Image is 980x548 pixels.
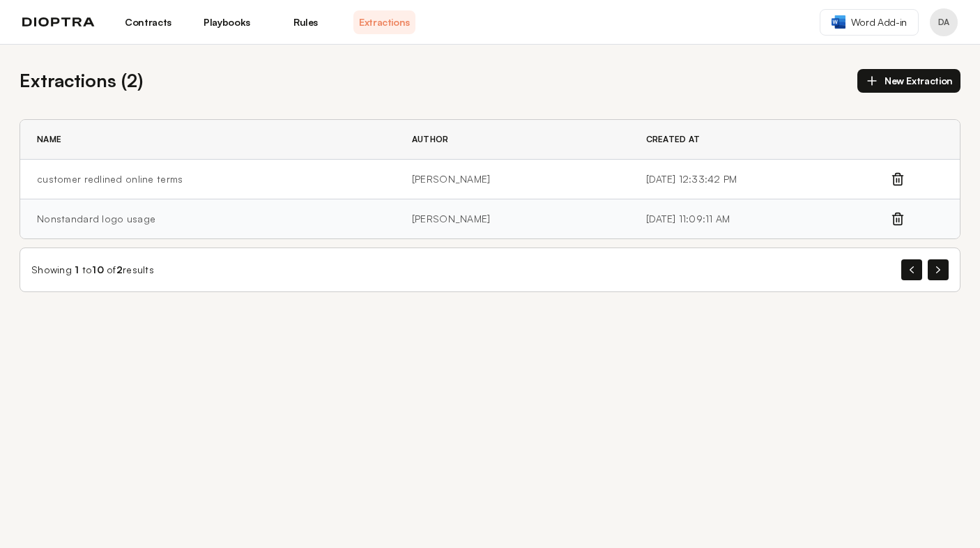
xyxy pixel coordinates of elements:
[395,160,629,199] td: [PERSON_NAME]
[629,120,890,160] th: Created At
[20,67,143,94] h2: Extractions ( 2 )
[851,15,907,29] span: Word Add-in
[832,15,845,29] img: word
[395,199,629,239] td: [PERSON_NAME]
[20,160,395,199] td: customer redlined online terms
[20,199,395,239] td: Nonstandard logo usage
[901,259,922,280] button: Previous
[92,264,104,275] span: 10
[117,10,179,34] a: Contracts
[395,120,629,160] th: Author
[930,8,958,36] button: Profile menu
[75,264,79,275] span: 1
[116,264,123,275] span: 2
[196,10,258,34] a: Playbooks
[353,10,415,34] a: Extractions
[820,9,919,36] a: Word Add-in
[275,10,337,34] a: Rules
[31,263,154,277] div: Showing to of results
[22,17,95,27] img: logo
[857,69,960,93] button: New Extraction
[928,259,949,280] button: Next
[629,160,890,199] td: [DATE] 12:33:42 PM
[20,120,395,160] th: Name
[629,199,890,239] td: [DATE] 11:09:11 AM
